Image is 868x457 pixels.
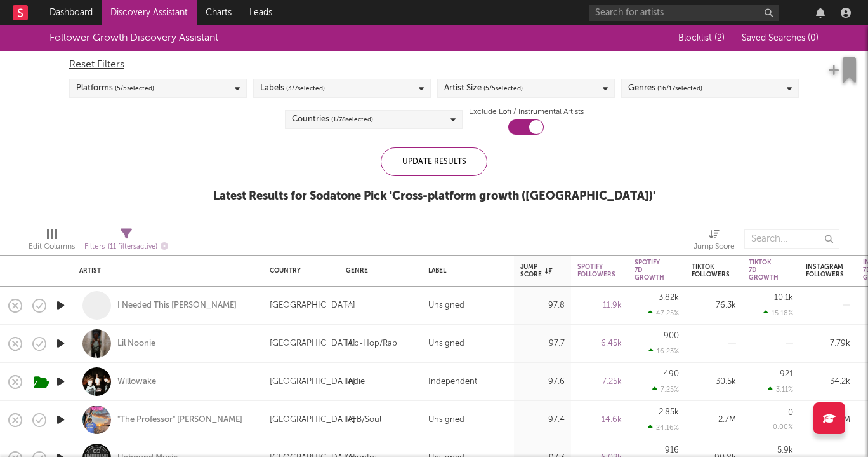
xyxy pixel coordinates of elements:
[577,298,622,313] div: 11.9k
[648,309,679,317] div: 47.25 %
[659,408,679,416] div: 2.85k
[84,223,168,260] div: Filters(11 filters active)
[428,336,464,351] div: Unsigned
[469,104,584,119] label: Exclude Lofi / Instrumental Artists
[270,336,355,351] div: [GEOGRAPHIC_DATA]
[780,370,793,378] div: 921
[117,338,155,350] a: Lil Noonie
[381,147,487,176] div: Update Results
[652,385,679,393] div: 7.25 %
[69,57,799,72] div: Reset Filters
[577,374,622,390] div: 7.25k
[692,413,736,428] div: 2.7M
[286,81,325,96] span: ( 3 / 7 selected)
[428,413,464,428] div: Unsigned
[49,31,218,46] div: Follower Growth Discovery Assistant
[749,259,779,282] div: Tiktok 7D Growth
[292,112,373,127] div: Countries
[657,81,702,96] span: ( 16 / 17 selected)
[694,239,735,254] div: Jump Score
[806,336,850,351] div: 7.79k
[84,239,168,255] div: Filters
[270,267,327,275] div: Country
[664,332,679,340] div: 900
[763,309,793,317] div: 15.18 %
[806,263,844,278] div: Instagram Followers
[635,259,664,282] div: Spotify 7D Growth
[777,446,793,454] div: 5.9k
[260,81,325,96] div: Labels
[115,81,154,96] span: ( 5 / 5 selected)
[428,374,477,390] div: Independent
[270,374,355,390] div: [GEOGRAPHIC_DATA]
[692,374,736,390] div: 30.5k
[659,294,679,302] div: 3.82k
[806,413,850,428] div: 1.52M
[108,243,157,250] span: ( 11 filters active)
[692,298,736,313] div: 76.3k
[577,336,622,351] div: 6.45k
[577,263,615,278] div: Spotify Followers
[742,34,819,43] span: Saved Searches
[808,34,819,43] span: ( 0 )
[213,189,655,204] div: Latest Results for Sodatone Pick ' Cross-platform growth ([GEOGRAPHIC_DATA]) '
[29,239,75,254] div: Edit Columns
[806,374,850,390] div: 34.2k
[628,81,702,96] div: Genres
[79,267,251,275] div: Artist
[76,81,154,96] div: Platforms
[520,263,552,278] div: Jump Score
[773,424,793,431] div: 0.00 %
[589,5,779,21] input: Search for artists
[483,81,523,96] span: ( 5 / 5 selected)
[520,298,565,313] div: 97.8
[346,267,409,275] div: Genre
[774,294,793,302] div: 10.1k
[444,81,523,96] div: Artist Size
[331,112,373,127] span: ( 1 / 78 selected)
[346,336,397,351] div: Hip-Hop/Rap
[664,370,679,378] div: 490
[648,347,679,355] div: 16.23 %
[665,446,679,454] div: 916
[117,376,156,388] a: Willowake
[428,298,464,313] div: Unsigned
[117,414,242,426] a: "The Professor" [PERSON_NAME]
[428,267,501,275] div: Label
[738,33,819,43] button: Saved Searches (0)
[117,300,237,311] a: I Needed This [PERSON_NAME]
[744,229,839,249] input: Search...
[346,374,365,390] div: Indie
[270,298,355,313] div: [GEOGRAPHIC_DATA]
[520,374,565,390] div: 97.6
[714,34,725,43] span: ( 2 )
[520,413,565,428] div: 97.4
[270,413,355,428] div: [GEOGRAPHIC_DATA]
[648,423,679,432] div: 24.16 %
[692,263,730,278] div: Tiktok Followers
[577,413,622,428] div: 14.6k
[29,223,75,260] div: Edit Columns
[768,385,793,393] div: 3.11 %
[346,413,381,428] div: R&B/Soul
[520,336,565,351] div: 97.7
[788,409,793,417] div: 0
[694,223,735,260] div: Jump Score
[678,34,725,43] span: Blocklist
